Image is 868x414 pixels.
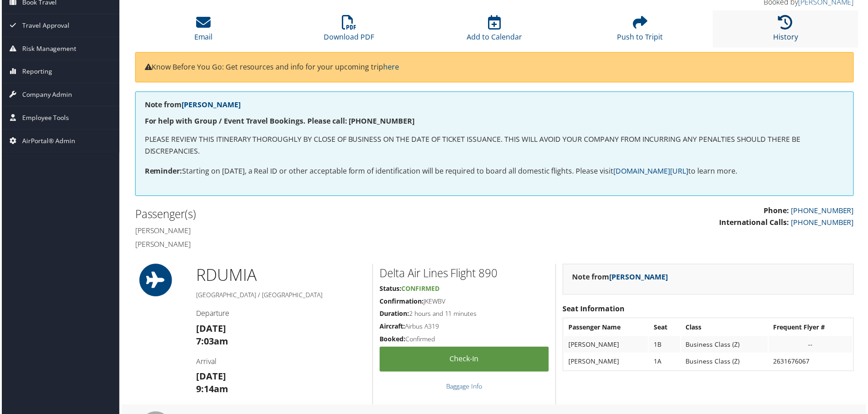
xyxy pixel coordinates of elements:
a: Check-in [380,348,549,373]
h5: Airbus A319 [380,323,549,332]
span: Confirmed [401,285,439,294]
a: [PHONE_NUMBER] [793,206,856,216]
strong: [DATE] [195,372,225,384]
a: Download PDF [324,20,374,42]
h4: [PERSON_NAME] [134,240,488,250]
span: Risk Management [20,37,75,60]
p: PLEASE REVIEW THIS ITINERARY THOROUGHLY BY CLOSE OF BUSINESS ON THE DATE OF TICKET ISSUANCE. THIS... [143,134,846,157]
h5: Confirmed [380,336,549,345]
td: Business Class (Z) [682,355,769,371]
span: Travel Approval [20,14,68,37]
td: [PERSON_NAME] [565,338,649,354]
td: Business Class (Z) [682,338,769,354]
a: [PHONE_NUMBER] [793,218,856,228]
h2: Delta Air Lines Flight 890 [380,267,549,282]
h4: Departure [195,309,365,319]
a: Email [193,20,212,42]
a: Baggage Info [446,384,483,392]
h4: Arrival [195,358,365,368]
a: here [383,62,399,72]
td: 1A [650,355,681,371]
strong: Aircraft: [380,323,405,332]
strong: Phone: [765,206,791,216]
strong: 9:14am [195,384,227,397]
span: Reporting [20,60,50,83]
strong: Booked: [380,336,405,344]
strong: International Calls: [720,218,791,228]
h4: [PERSON_NAME] [134,226,488,236]
strong: For help with Group / Event Travel Bookings. Please call: [PHONE_NUMBER] [143,116,414,126]
strong: Reminder: [143,167,181,177]
a: [PERSON_NAME] [610,273,669,283]
strong: Seat Information [563,305,626,315]
td: 1B [650,338,681,354]
div: -- [775,342,850,350]
a: Push to Tripit [618,20,664,42]
td: [PERSON_NAME] [565,355,649,371]
th: Seat [650,320,681,337]
h5: JKEWBV [380,298,549,307]
span: Company Admin [20,84,71,106]
a: Add to Calendar [467,20,523,42]
strong: Note from [573,273,669,283]
h1: RDU MIA [195,265,365,288]
h5: [GEOGRAPHIC_DATA] / [GEOGRAPHIC_DATA] [195,292,365,301]
h5: 2 hours and 11 minutes [380,310,549,319]
p: Starting on [DATE], a Real ID or other acceptable form of identification will be required to boar... [143,166,846,178]
strong: 7:03am [195,336,227,349]
strong: Note from [143,100,240,110]
a: [DOMAIN_NAME][URL] [614,167,690,177]
th: Frequent Flyer # [770,320,854,337]
th: Passenger Name [565,320,649,337]
p: Know Before You Go: Get resources and info for your upcoming trip [143,62,846,74]
strong: [DATE] [195,324,225,336]
span: Employee Tools [20,107,68,130]
td: 2631676067 [770,355,854,371]
h2: Passenger(s) [134,207,488,223]
strong: Duration: [380,310,409,319]
th: Class [682,320,769,337]
strong: Confirmation: [380,298,424,307]
a: History [775,20,800,42]
a: [PERSON_NAME] [181,100,240,110]
strong: Status: [380,285,401,294]
span: AirPortal® Admin [20,130,74,153]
